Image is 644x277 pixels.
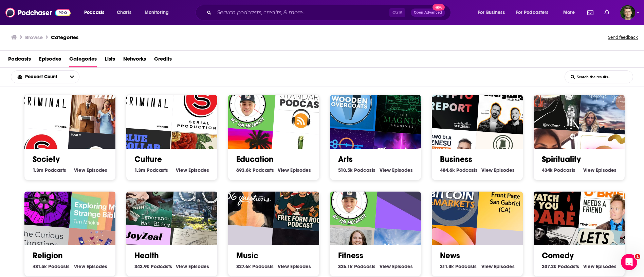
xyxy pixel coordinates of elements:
a: Podcasts [8,53,31,67]
button: open menu [11,75,65,79]
span: Episodes [188,167,209,173]
a: Education [236,154,274,164]
span: Episodes [392,263,413,270]
a: View Arts Episodes [380,167,413,173]
a: Spirituality [542,154,581,164]
span: Episodes [392,167,413,173]
a: Religion [33,250,63,261]
span: Charts [117,8,131,17]
span: Podcasts [354,167,375,173]
div: Front Page San Gabriel (CA) [477,173,535,232]
span: 431.5k [33,263,47,270]
img: Free Form Rock Podcast [273,173,331,232]
a: Episodes [39,53,61,67]
img: Podchaser - Follow, Share and Rate Podcasts [5,6,71,19]
span: View [583,263,594,270]
span: Podcast Count [25,75,59,79]
span: Podcasts [558,263,579,270]
span: Podcasts [151,263,172,270]
span: Podcasts [253,167,274,173]
span: Credits [154,53,172,67]
a: Lists [105,53,115,67]
div: Aklın Yolu [524,73,583,131]
span: View [278,263,289,270]
img: Daily Crypto Report [422,73,481,131]
img: 20TIMinutes: A Mental Health Podcast [219,73,277,131]
button: open menu [79,7,113,18]
div: Initiate You [578,77,637,135]
button: Show profile menu [620,5,635,20]
span: Podcasts [456,167,478,173]
span: Open Advanced [414,11,442,14]
span: Episodes [494,263,515,270]
span: 510.5k [338,167,353,173]
span: Podcasts [48,263,70,270]
a: Health [134,250,159,261]
a: Comedy [542,250,574,261]
a: 327.6k Music Podcasts [236,263,274,270]
div: The Bitcoin Standard Podcast [273,77,331,135]
a: View Business Episodes [481,167,515,173]
span: Podcasts [252,263,274,270]
a: 434k Spirituality Podcasts [542,167,575,173]
a: Charts [112,7,135,18]
span: Episodes [290,167,311,173]
img: Serial [171,77,229,135]
span: Podcasts [455,263,477,270]
a: View News Episodes [481,263,515,270]
span: 434k [542,167,553,173]
img: Duncan Trussell Family Hour [15,169,73,228]
span: 307.2k [542,263,556,270]
img: User Profile [620,5,635,20]
button: open menu [140,7,178,18]
span: Podcasts [45,167,66,173]
div: Bitcoin & Markets [422,169,481,228]
div: 36 Questions – The Podcast Musical [219,169,277,228]
span: More [563,8,575,17]
span: View [74,167,85,173]
span: Episodes [188,263,209,270]
span: Episodes [290,263,311,270]
button: Open AdvancedNew [411,9,445,17]
a: Show notifications dropdown [585,7,596,18]
span: Podcasts [147,167,168,173]
div: The Magnus Archives [375,77,433,135]
span: 1 [635,254,640,259]
span: Episodes [494,167,515,173]
img: Ignorance Was Bliss [117,169,175,228]
button: Send feedback [606,33,640,42]
span: Ctrl K [389,8,405,17]
a: 307.2k Comedy Podcasts [542,263,579,270]
button: open menu [558,7,583,18]
a: Categories [51,34,78,40]
span: New [433,4,445,11]
a: View Education Episodes [278,167,311,173]
span: View [176,263,187,270]
img: Conan O’Brien Needs A Friend [578,173,637,232]
button: open menu [473,7,513,18]
span: Episodes [87,263,107,270]
span: View [481,167,493,173]
a: View Religion Episodes [74,263,107,270]
span: Podcasts [84,8,104,17]
span: 326.1k [338,263,353,270]
img: Exploring My Strange Bible [69,173,128,232]
a: Arts [338,154,353,164]
img: Wooden Overcoats [320,73,379,131]
a: 343.9k Health Podcasts [134,263,172,270]
a: View Culture Episodes [176,167,209,173]
div: Your Mom & Dad [69,77,128,135]
a: View Comedy Episodes [583,263,617,270]
a: Business [440,154,472,164]
span: View [583,167,594,173]
span: 343.9k [134,263,149,270]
